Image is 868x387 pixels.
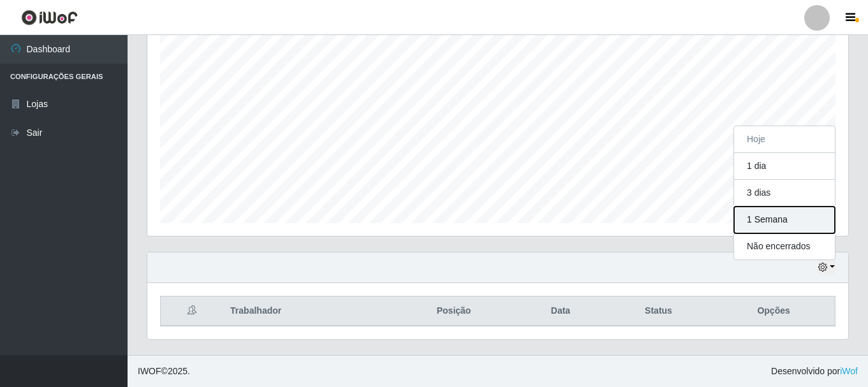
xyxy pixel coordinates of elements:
th: Opções [712,296,835,326]
a: iWof [840,366,858,376]
th: Trabalhador [223,296,391,326]
button: 3 dias [734,180,835,207]
button: Não encerrados [734,233,835,259]
span: IWOF [138,366,161,376]
th: Posição [391,296,517,326]
button: Hoje [734,126,835,153]
th: Data [517,296,605,326]
button: 1 dia [734,153,835,180]
th: Status [605,296,712,326]
span: Desenvolvido por [771,365,858,378]
img: CoreUI Logo [21,10,78,26]
button: 1 Semana [734,207,835,233]
span: © 2025 . [138,365,190,378]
